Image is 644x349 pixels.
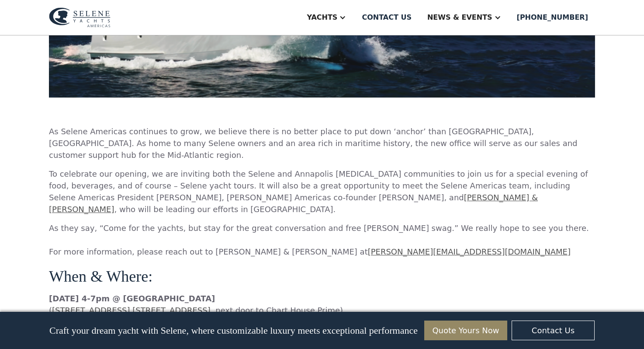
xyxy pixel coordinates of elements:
[49,126,595,161] p: As Selene Americas continues to grow, we believe there is no better place to put down ‘anchor’ th...
[368,247,571,256] a: [PERSON_NAME][EMAIL_ADDRESS][DOMAIN_NAME]
[424,321,507,340] a: Quote Yours Now
[49,168,595,215] p: To celebrate our opening, we are inviting both the Selene and Annapolis [MEDICAL_DATA] communitie...
[49,7,111,28] img: logo
[517,12,588,23] div: [PHONE_NUMBER]
[307,12,337,23] div: Yachts
[49,222,595,258] p: As they say, “Come for the yachts, but stay for the great conversation and free [PERSON_NAME] swa...
[49,294,215,303] strong: [DATE] 4-7pm @ [GEOGRAPHIC_DATA]
[49,268,595,286] h4: When & Where:
[362,12,412,23] div: Contact us
[49,325,418,336] p: Craft your dream yacht with Selene, where customizable luxury meets exceptional performance
[427,12,492,23] div: News & EVENTS
[49,293,595,340] p: ( , next door to Chart House Prime) ‍
[52,306,211,315] a: [STREET_ADDRESS] [STREET_ADDRESS]
[512,321,595,340] a: Contact Us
